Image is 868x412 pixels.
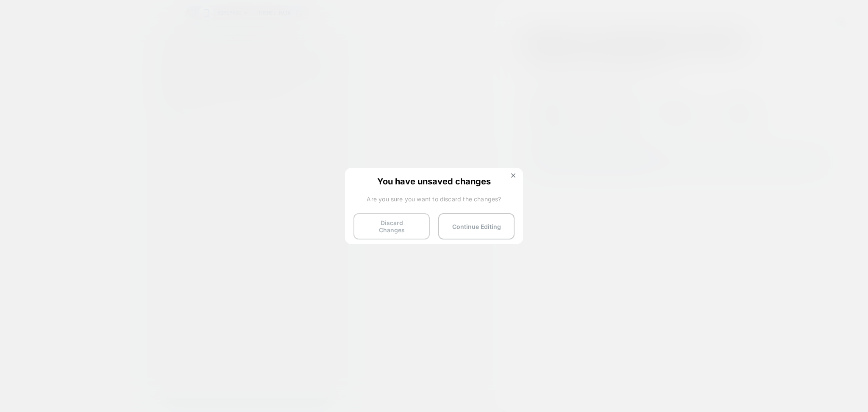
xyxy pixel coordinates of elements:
[353,213,430,239] button: Discard Changes
[3,3,164,19] h1: Error: Server Error
[438,213,515,239] button: Continue Editing
[353,195,515,203] span: Are you sure you want to discard the changes?
[353,176,515,185] span: You have unsaved changes
[511,173,515,178] img: close
[3,28,164,84] h2: The server encountered a temporary error and could not complete your request.
[3,72,164,84] p: Please try again in 30 seconds.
